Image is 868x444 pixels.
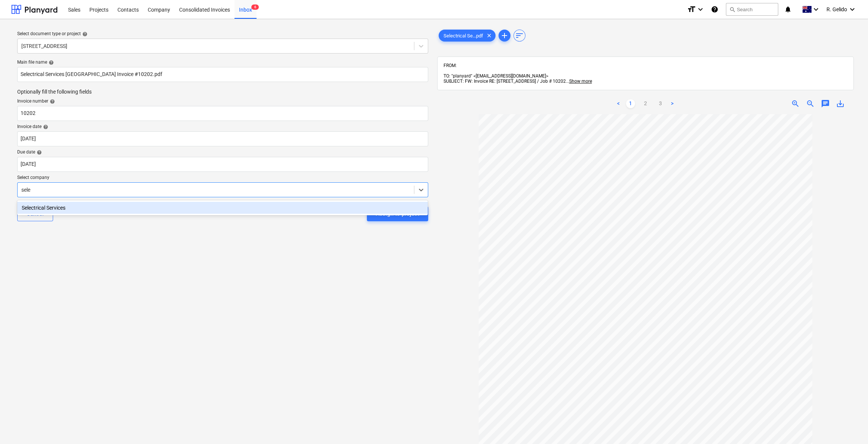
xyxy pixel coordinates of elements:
[729,6,735,12] span: search
[831,408,868,444] iframe: Chat Widget
[17,31,428,37] div: Select document type or project
[17,98,428,104] div: Invoice number
[656,99,665,108] a: Page 3
[726,3,778,16] button: Search
[826,6,847,12] span: R. Gelido
[17,106,428,121] input: Invoice number
[641,99,650,108] a: Page 2
[444,79,566,84] span: SUBJECT: FW: Invoice RE: [STREET_ADDRESS] / Job # 10202
[614,99,623,108] a: Previous page
[569,79,592,84] span: Show more
[17,60,428,66] div: Main file name
[500,31,509,40] span: add
[47,60,54,65] span: help
[806,99,815,108] span: zoom_out
[687,5,696,14] i: format_size
[444,73,548,79] span: TO: "planyard" <[EMAIL_ADDRESS][DOMAIN_NAME]>
[17,202,428,214] div: Selectrical Services
[81,31,88,37] span: help
[48,99,55,104] span: help
[35,150,42,155] span: help
[17,149,428,155] div: Due date
[439,33,488,39] span: Selectrical Se...pdf
[17,175,428,182] p: Select company
[17,88,428,95] p: Optionally fill the following fields
[444,63,457,68] span: FROM:
[17,124,428,130] div: Invoice date
[251,4,259,10] span: 6
[515,31,524,40] span: sort
[836,99,845,108] span: save_alt
[848,5,857,14] i: keyboard_arrow_down
[711,5,718,14] i: Knowledge base
[439,30,496,42] div: Selectrical Se...pdf
[784,5,792,14] i: notifications
[42,124,48,130] span: help
[668,99,677,108] a: Next page
[696,5,705,14] i: keyboard_arrow_down
[812,5,821,14] i: keyboard_arrow_down
[821,99,830,108] span: chat
[791,99,800,108] span: zoom_in
[17,157,428,172] input: Due date not specified
[485,31,494,40] span: clear
[17,131,428,146] input: Invoice date not specified
[626,99,635,108] a: Page 1 is your current page
[17,67,428,82] input: Main file name
[566,79,592,84] span: ...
